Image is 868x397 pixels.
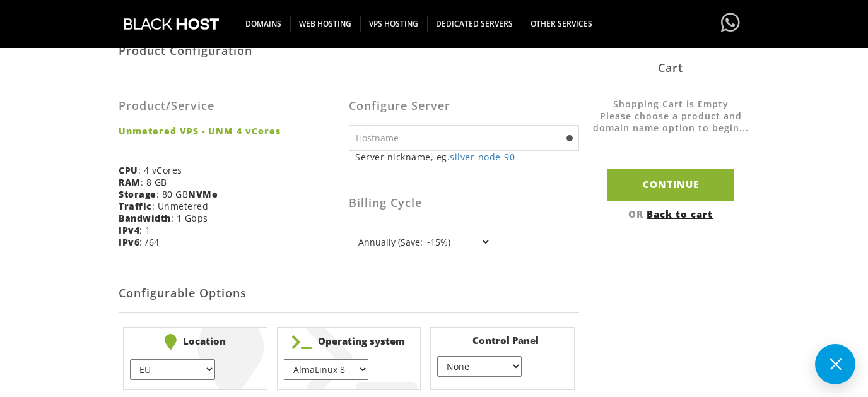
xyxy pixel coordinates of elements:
[130,359,214,380] select: } } } } } }
[130,334,261,350] b: Location
[119,224,139,236] b: IPv4
[119,100,339,112] h3: Product/Service
[349,125,579,151] input: Hostname
[437,334,568,347] b: Control Panel
[355,151,579,163] small: Server nickname, eg.
[427,16,522,32] span: DEDICATED SERVERS
[119,236,139,248] b: IPv6
[592,98,749,146] li: Shopping Cart is Empty Please choose a product and domain name option to begin...
[119,164,138,176] b: CPU
[592,207,749,220] div: OR
[284,334,414,350] b: Operating system
[349,197,579,210] h3: Billing Cycle
[450,151,515,163] a: silver-node-90
[592,47,749,88] div: Cart
[522,16,601,32] span: OTHER SERVICES
[119,30,579,71] div: Product Configuration
[119,176,141,188] b: RAM
[237,16,291,32] span: DOMAINS
[360,16,428,32] span: VPS HOSTING
[119,200,152,212] b: Traffic
[119,125,339,137] strong: Unmetered VPS - UNM 4 vCores
[188,188,218,200] b: NVMe
[119,81,349,258] div: : 4 vCores : 8 GB : 80 GB : Unmetered : 1 Gbps : 1 : /64
[119,275,579,313] h2: Configurable Options
[119,212,171,224] b: Bandwidth
[119,188,156,200] b: Storage
[284,359,368,380] select: } } } } } } } } } } } } } } } } } } } } }
[290,16,361,32] span: WEB HOSTING
[349,100,579,112] h3: Configure Server
[437,356,522,377] select: } } } }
